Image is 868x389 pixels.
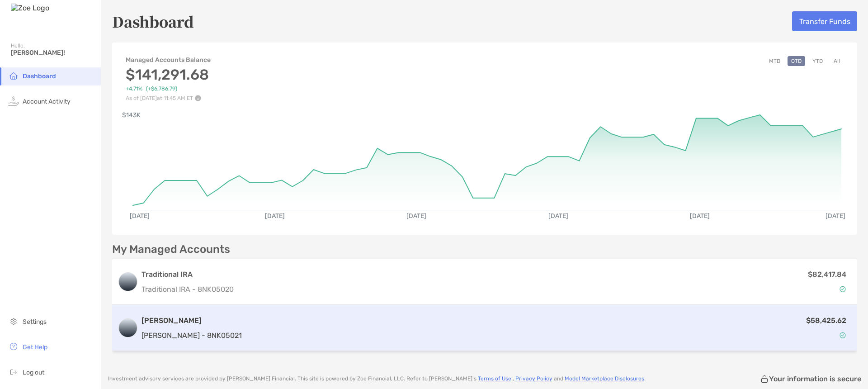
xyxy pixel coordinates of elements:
[765,56,784,66] button: MTD
[130,212,150,220] text: [DATE]
[406,212,426,220] text: [DATE]
[8,95,19,106] img: activity icon
[142,284,234,295] p: Traditional IRA - 8NK05020
[11,49,95,57] span: [PERSON_NAME]!
[826,212,845,220] text: [DATE]
[840,286,846,292] img: Account Status icon
[119,319,137,337] img: logo account
[8,70,19,81] img: household icon
[142,330,242,341] p: [PERSON_NAME] - 8NK05021
[112,244,230,255] p: My Managed Accounts
[830,56,844,66] button: All
[515,375,552,382] a: Privacy Policy
[195,95,201,101] img: Performance Info
[478,375,511,382] a: Terms of Use
[126,56,212,64] h4: Managed Accounts Balance
[265,212,285,220] text: [DATE]
[8,341,19,352] img: get-help icon
[126,66,212,83] h3: $141,291.68
[11,4,49,12] img: Zoe Logo
[548,212,568,220] text: [DATE]
[126,95,212,101] p: As of [DATE] at 11:45 AM ET
[146,85,177,92] span: ( +$6,786.79 )
[126,85,142,92] span: +4.71%
[690,212,710,220] text: [DATE]
[142,315,242,326] h3: [PERSON_NAME]
[792,11,857,31] button: Transfer Funds
[23,98,71,105] span: Account Activity
[840,332,846,338] img: Account Status icon
[23,343,47,351] span: Get Help
[809,56,826,66] button: YTD
[8,366,19,377] img: logout icon
[108,375,646,382] p: Investment advisory services are provided by [PERSON_NAME] Financial . This site is powered by Zo...
[806,315,846,326] p: $58,425.62
[112,11,194,32] h5: Dashboard
[119,273,137,291] img: logo account
[23,369,44,376] span: Log out
[769,375,861,383] p: Your information is secure
[8,316,19,327] img: settings icon
[788,56,805,66] button: QTD
[808,269,846,280] p: $82,417.84
[23,318,47,326] span: Settings
[142,269,234,280] h3: Traditional IRA
[122,111,141,119] text: $143K
[565,375,644,382] a: Model Marketplace Disclosures
[23,72,56,80] span: Dashboard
